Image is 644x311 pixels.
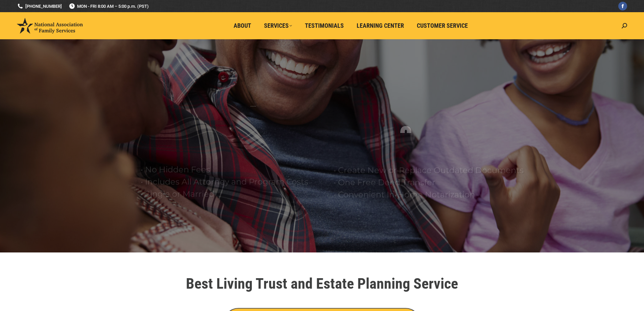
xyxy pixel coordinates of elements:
[234,22,251,29] span: About
[69,3,149,9] span: MON - FRI 8:00 AM – 5:00 p.m. (PST)
[264,22,292,29] span: Services
[17,18,83,34] img: National Association of Family Services
[618,2,627,10] a: Facebook page opens in new window
[334,164,530,201] rs-layer: • Create New or Replace Outdated Documents • One Free Deed Transfer • Convenient In-Home Notariza...
[300,19,349,32] a: Testimonials
[412,19,473,32] a: Customer Service
[141,163,325,200] rs-layer: • No Hidden Fees • Includes All Attorney and Program Costs • Single or Married
[400,124,412,151] div: 9
[247,83,259,110] div: V
[357,22,404,29] span: Learning Center
[417,22,468,29] span: Customer Service
[17,3,62,9] a: [PHONE_NUMBER]
[229,19,256,32] a: About
[305,22,344,29] span: Testimonials
[352,19,409,32] a: Learning Center
[133,276,511,291] h1: Best Living Trust and Estate Planning Service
